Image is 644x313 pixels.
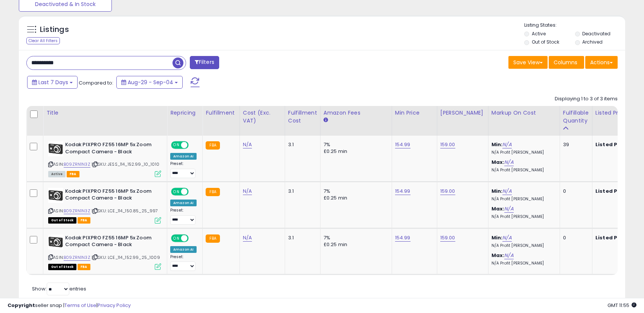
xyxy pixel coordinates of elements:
[128,79,173,86] span: Aug-29 - Sep-04
[67,171,79,177] span: FBA
[46,109,164,117] div: Title
[508,56,548,69] button: Save View
[172,142,181,148] span: ON
[563,109,589,125] div: Fulfillable Quantity
[92,161,159,167] span: | SKU: JESS_114_152.99_10_1010
[491,214,554,219] p: N/A Profit [PERSON_NAME]
[532,30,546,37] label: Active
[488,106,560,136] th: The percentage added to the cost of goods (COGS) that forms the calculator for Min & Max prices.
[206,234,220,243] small: FBA
[64,208,90,214] a: B09ZRN1N3Z
[48,188,63,203] img: 41T8xBcN3YL._SL40_.jpg
[206,188,220,196] small: FBA
[563,141,586,148] div: 39
[395,141,411,148] a: 154.99
[243,109,282,125] div: Cost (Exc. VAT)
[395,187,411,195] a: 154.99
[491,187,503,195] b: Min:
[582,30,610,37] label: Deactivated
[491,234,503,241] b: Min:
[64,302,96,309] a: Terms of Use
[595,187,630,195] b: Listed Price:
[555,95,618,103] div: Displaying 1 to 3 of 3 items
[92,254,160,260] span: | SKU: LCE_114_152.99_25_1009
[172,188,181,195] span: ON
[48,234,63,249] img: 41T8xBcN3YL._SL40_.jpg
[243,234,252,242] a: N/A
[48,234,161,269] div: ASIN:
[504,252,513,259] a: N/A
[502,187,511,195] a: N/A
[170,109,199,117] div: Repricing
[190,56,219,69] button: Filters
[27,76,78,89] button: Last 7 Days
[170,153,197,160] div: Amazon AI
[491,168,554,173] p: N/A Profit [PERSON_NAME]
[324,109,389,117] div: Amazon Fees
[48,217,76,224] span: All listings that are currently out of stock and unavailable for purchase on Amazon
[288,141,314,148] div: 3.1
[324,188,386,195] div: 7%
[595,141,630,148] b: Listed Price:
[491,159,505,166] b: Max:
[504,159,513,166] a: N/A
[595,234,630,241] b: Listed Price:
[170,208,197,225] div: Preset:
[288,234,314,241] div: 3.1
[206,109,236,117] div: Fulfillment
[172,235,181,241] span: ON
[65,188,157,204] b: Kodak PIXPRO FZ55 16MP 5x Zoom Compact Camera - Black
[92,208,158,214] span: | SKU: LCE_114_150.85_25_997
[188,235,200,241] span: OFF
[395,234,411,242] a: 154.99
[38,79,68,86] span: Last 7 Days
[491,141,503,148] b: Min:
[440,187,455,195] a: 159.00
[78,264,90,270] span: FBA
[188,142,200,148] span: OFF
[532,39,559,45] label: Out of Stock
[64,161,90,168] a: B09ZRN1N3Z
[170,254,197,271] div: Preset:
[65,141,157,157] b: Kodak PIXPRO FZ55 16MP 5x Zoom Compact Camera - Black
[48,264,76,270] span: All listings that are currently out of stock and unavailable for purchase on Amazon
[504,205,513,213] a: N/A
[48,141,63,156] img: 41T8xBcN3YL._SL40_.jpg
[524,22,625,29] p: Listing States:
[585,56,618,69] button: Actions
[243,187,252,195] a: N/A
[170,161,197,178] div: Preset:
[491,261,554,266] p: N/A Profit [PERSON_NAME]
[32,285,86,292] span: Show: entries
[491,205,505,212] b: Max:
[98,302,131,309] a: Privacy Policy
[582,39,603,45] label: Archived
[324,241,386,248] div: £0.25 min
[502,141,511,148] a: N/A
[395,109,434,117] div: Min Price
[491,109,557,117] div: Markup on Cost
[188,188,200,195] span: OFF
[170,246,197,253] div: Amazon AI
[206,141,220,150] small: FBA
[324,117,328,124] small: Amazon Fees.
[324,234,386,241] div: 7%
[170,200,197,206] div: Amazon AI
[288,109,317,125] div: Fulfillment Cost
[563,188,586,195] div: 0
[491,252,505,259] b: Max:
[243,141,252,148] a: N/A
[64,254,90,261] a: B09ZRN1N3Z
[116,76,183,89] button: Aug-29 - Sep-04
[8,302,131,309] div: seller snap | |
[502,234,511,242] a: N/A
[549,56,584,69] button: Columns
[48,188,161,223] div: ASIN:
[48,171,66,177] span: All listings currently available for purchase on Amazon
[288,188,314,195] div: 3.1
[324,148,386,155] div: £0.25 min
[26,37,60,44] div: Clear All Filters
[491,150,554,155] p: N/A Profit [PERSON_NAME]
[491,243,554,248] p: N/A Profit [PERSON_NAME]
[607,302,636,309] span: 2025-09-12 11:55 GMT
